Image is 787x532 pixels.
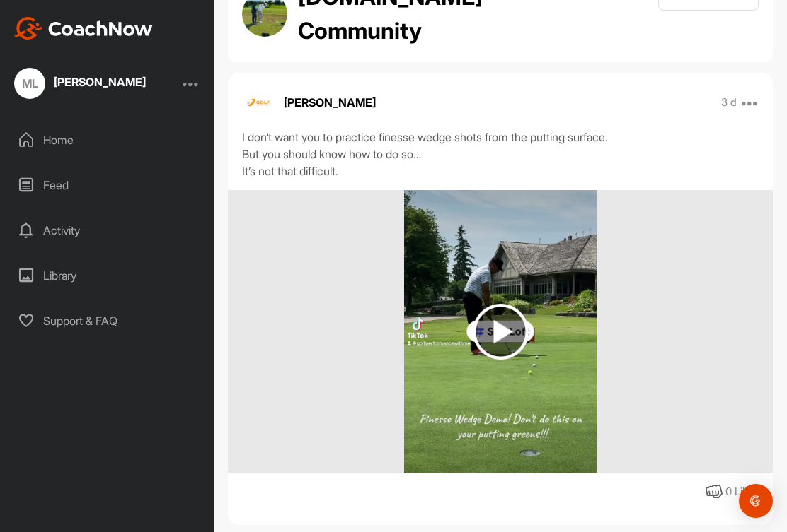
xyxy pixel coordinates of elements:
[8,303,207,338] div: Support & FAQ
[242,129,759,179] div: I don’t want you to practice finesse wedge shots from the putting surface. But you should know ho...
[721,95,737,110] p: 3 d
[8,122,207,158] div: Home
[739,484,773,518] div: Open Intercom Messenger
[725,484,759,500] div: 0 Likes
[8,167,207,203] div: Feed
[8,213,207,248] div: Activity
[54,76,146,88] div: [PERSON_NAME]
[14,17,153,40] img: CoachNow
[473,304,529,360] img: play
[8,258,207,293] div: Library
[14,68,45,99] div: ML
[284,94,376,111] p: [PERSON_NAME]
[404,190,597,473] img: media
[242,87,273,118] img: avatar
